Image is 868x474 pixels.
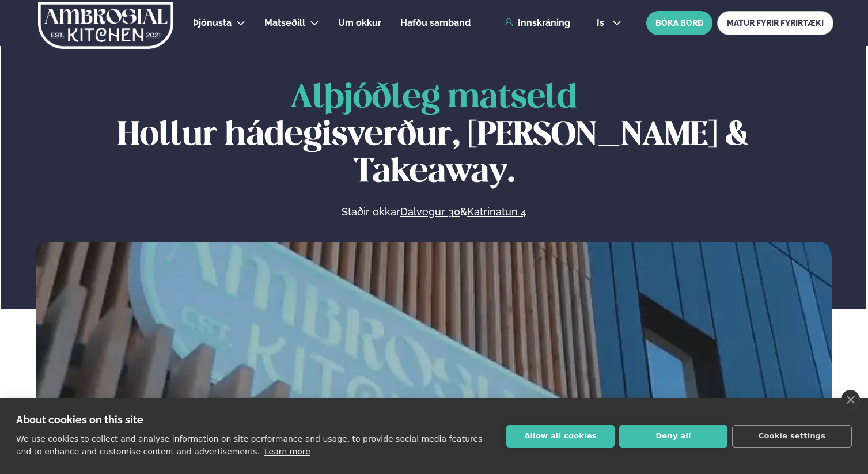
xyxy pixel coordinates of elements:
[400,16,471,30] a: Hafðu samband
[717,11,833,35] a: MATUR FYRIR FYRIRTÆKI
[338,17,381,28] span: Um okkur
[619,425,727,448] button: Deny all
[467,205,526,219] a: Katrinatun 4
[400,17,471,28] span: Hafðu samband
[290,82,577,114] span: Alþjóðleg matseld
[264,17,305,28] span: Matseðill
[16,434,482,456] p: We use cookies to collect and analyse information on site performance and usage, to provide socia...
[732,425,852,448] button: Cookie settings
[504,18,570,28] a: Innskráning
[506,425,615,448] button: Allow all cookies
[193,16,232,30] a: Þjónusta
[216,205,651,219] p: Staðir okkar &
[264,447,310,456] a: Learn more
[338,16,381,30] a: Um okkur
[400,205,460,219] a: Dalvegur 30
[193,17,232,28] span: Þjónusta
[597,18,608,28] span: is
[36,80,832,191] h1: Hollur hádegisverður, [PERSON_NAME] & Takeaway.
[841,390,860,409] a: close
[37,2,175,49] img: logo
[646,11,712,35] button: BÓKA BORÐ
[264,16,305,30] a: Matseðill
[16,414,143,426] strong: About cookies on this site
[587,18,631,28] button: is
